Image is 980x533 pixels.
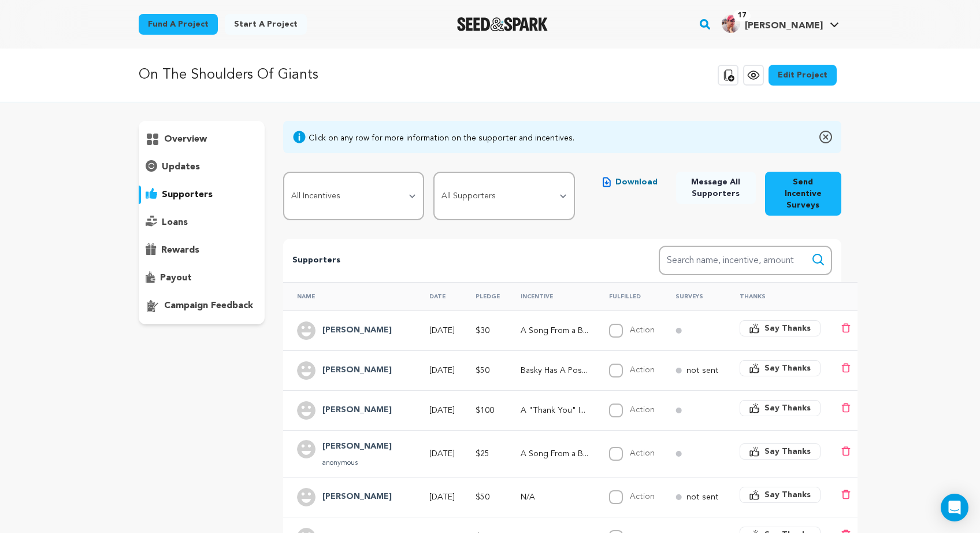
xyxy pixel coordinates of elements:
p: A Song From a Basking Shark...to You... [521,448,588,460]
button: Say Thanks [740,360,821,376]
span: Say Thanks [764,323,811,334]
h4: Zoey Greene [322,324,392,338]
p: Basky Has A Posse sticker [521,365,588,376]
button: Message All Supporters [676,172,756,204]
button: Download [593,172,667,193]
p: [DATE] [429,325,455,336]
h4: Eric Vitale [322,404,392,417]
p: updates [162,160,200,174]
span: Scott D.'s Profile [719,12,841,36]
p: supporters [162,188,213,202]
p: [DATE] [429,405,455,416]
span: Say Thanks [764,446,811,457]
span: Say Thanks [764,402,811,414]
th: Thanks [726,282,827,310]
label: Action [630,326,655,334]
button: loans [139,213,265,232]
button: campaign feedback [139,297,265,315]
th: Fulfilled [595,282,662,310]
a: Edit Project [769,65,837,86]
img: user.png [297,361,315,380]
span: [PERSON_NAME] [745,21,823,31]
button: Say Thanks [740,443,821,460]
button: Send Incentive Surveys [765,172,841,216]
span: $30 [476,327,489,335]
p: rewards [161,243,199,257]
div: Open Intercom Messenger [941,494,968,521]
span: 17 [733,10,751,21]
p: Supporters [292,254,622,268]
div: Click on any row for more information on the supporter and incentives. [309,132,574,144]
p: [DATE] [429,491,455,503]
img: 73bbabdc3393ef94.png [722,14,740,33]
p: A Song From a Basking Shark...to You... [521,325,588,336]
button: Say Thanks [740,400,821,416]
span: $25 [476,450,489,458]
p: anonymous [322,458,392,468]
label: Action [630,449,655,457]
a: Start a project [225,14,307,35]
button: supporters [139,186,265,204]
button: Say Thanks [740,487,821,503]
p: A "Thank You" In The Film Credits [521,405,588,416]
a: Scott D.'s Profile [719,12,841,33]
label: Action [630,406,655,414]
span: Message All Supporters [685,176,747,199]
span: Say Thanks [764,489,811,501]
img: close-o.svg [819,130,832,144]
div: Scott D.'s Profile [722,14,823,33]
p: overview [164,132,207,146]
span: $100 [476,406,494,414]
p: On The Shoulders Of Giants [139,65,318,86]
p: [DATE] [429,448,455,460]
h4: Karin Hayes [322,440,392,454]
img: user.png [297,321,315,340]
img: user.png [297,488,315,506]
button: payout [139,269,265,287]
button: rewards [139,241,265,260]
p: not sent [686,365,719,376]
p: loans [162,216,188,230]
h4: Martha Roesler [322,364,392,377]
p: campaign feedback [164,299,253,313]
img: user.png [297,401,315,420]
p: not sent [686,491,719,503]
th: Surveys [662,282,726,310]
img: user.png [297,440,315,458]
button: overview [139,130,265,149]
a: Seed&Spark Homepage [457,17,548,31]
th: Incentive [507,282,595,310]
button: updates [139,158,265,176]
img: Seed&Spark Logo Dark Mode [457,17,548,31]
a: Fund a project [139,14,218,35]
label: Action [630,493,655,501]
span: Say Thanks [764,362,811,374]
th: Date [415,282,462,310]
th: Name [283,282,415,310]
span: Download [615,176,658,188]
span: $50 [476,493,489,501]
p: payout [160,271,192,285]
p: [DATE] [429,365,455,376]
h4: Eric Stalzer [322,490,392,504]
span: $50 [476,367,489,375]
input: Search name, incentive, amount [659,246,832,275]
th: Pledge [462,282,507,310]
button: Say Thanks [740,320,821,336]
p: N/A [521,491,588,503]
label: Action [630,366,655,374]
